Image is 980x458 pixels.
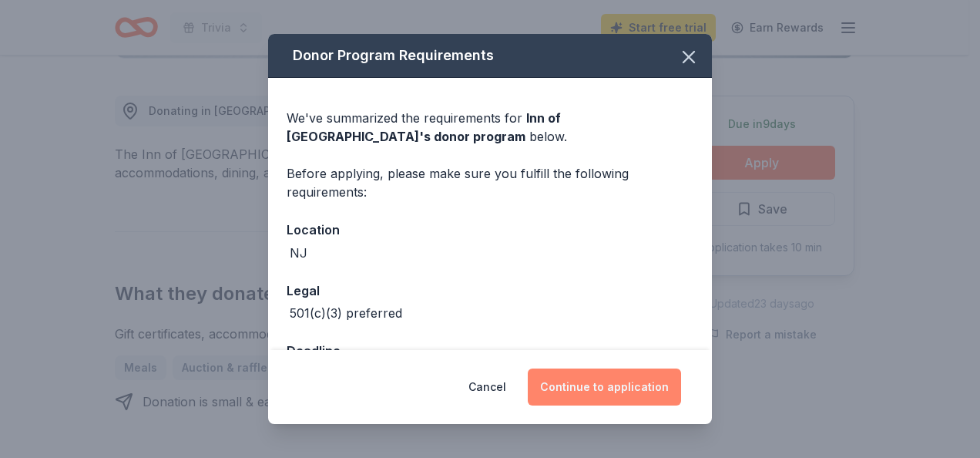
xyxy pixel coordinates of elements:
[290,304,402,322] div: 501(c)(3) preferred
[287,281,693,301] div: Legal
[290,244,307,262] div: NJ
[287,109,693,146] div: We've summarized the requirements for below.
[528,369,681,406] button: Continue to application
[287,164,693,201] div: Before applying, please make sure you fulfill the following requirements:
[287,220,693,240] div: Location
[287,341,693,361] div: Deadline
[268,34,712,78] div: Donor Program Requirements
[468,369,506,406] button: Cancel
